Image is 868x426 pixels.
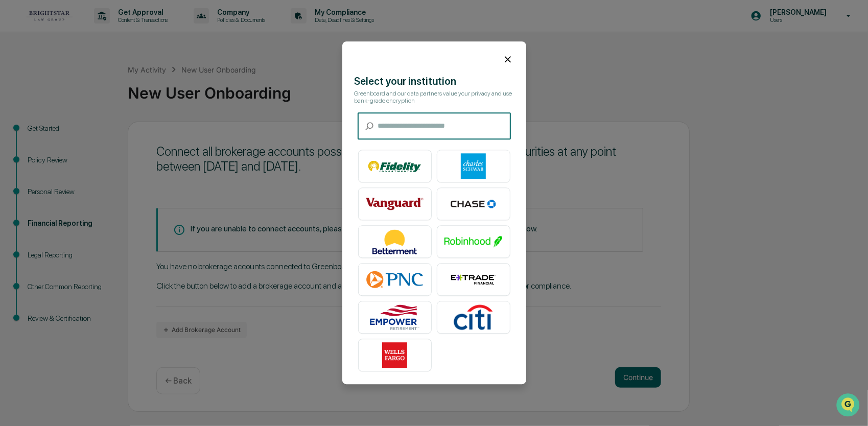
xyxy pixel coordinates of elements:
[35,78,168,88] div: Start new chat
[444,154,503,179] img: Charles Schwab
[6,124,70,143] a: 🖐️Preclearance
[10,149,18,157] div: 🔎
[366,192,424,217] img: Vanguard
[74,129,82,137] div: 🗄️
[20,148,64,158] span: Data Lookup
[84,128,127,138] span: Attestations
[174,81,186,93] button: Start new chat
[366,267,424,293] img: PNC
[444,192,503,217] img: Chase
[10,78,29,96] img: 1746055101610-c473b297-6a78-478c-a979-82029cc54cd1
[444,267,503,293] img: E*TRADE
[366,154,424,179] img: Fidelity Investments
[355,90,514,105] div: Greenboard and our data partners value your privacy and use bank-grade encryption
[20,128,66,138] span: Preclearance
[366,305,424,330] img: Empower Retirement
[10,129,18,137] div: 🖐️
[72,172,124,180] a: Powered byPylon
[6,144,68,162] a: 🔎Data Lookup
[355,76,514,88] div: Select your institution
[366,343,424,368] img: Wells Fargo
[366,229,424,255] img: Betterment
[444,305,503,330] img: Citibank
[444,229,503,255] img: Robinhood
[35,88,129,96] div: We're available if you need us!
[102,173,124,180] span: Pylon
[70,124,131,143] a: 🗄️Attestations
[835,392,863,420] iframe: Open customer support
[10,21,186,37] p: How can we help?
